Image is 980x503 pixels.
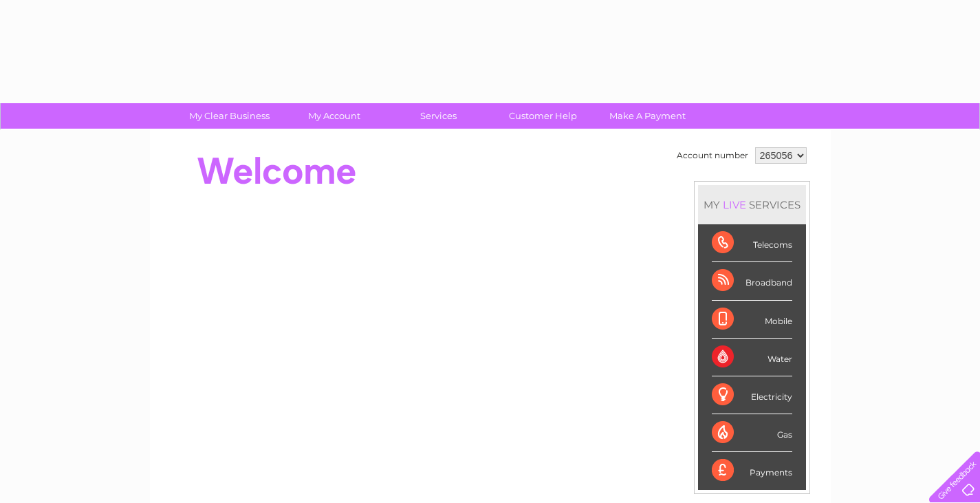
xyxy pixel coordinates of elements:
a: Customer Help [486,103,600,129]
div: Electricity [712,376,792,414]
a: Services [382,103,495,129]
div: LIVE [720,198,749,211]
div: MY SERVICES [698,185,806,224]
div: Payments [712,452,792,489]
a: My Clear Business [173,103,286,129]
div: Broadband [712,262,792,300]
td: Account number [673,144,752,167]
a: My Account [277,103,391,129]
div: Gas [712,414,792,452]
div: Telecoms [712,224,792,262]
a: Make A Payment [591,103,704,129]
div: Mobile [712,301,792,339]
div: Water [712,339,792,376]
